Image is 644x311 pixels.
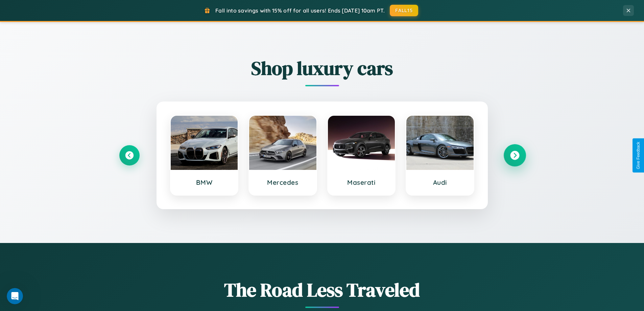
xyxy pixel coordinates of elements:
[119,55,525,81] h2: Shop luxury cars
[413,178,467,186] h3: Audi
[215,7,385,14] span: Fall into savings with 15% off for all users! Ends [DATE] 10am PT.
[119,277,525,303] h1: The Road Less Traveled
[177,178,231,186] h3: BMW
[390,5,418,16] button: FALL15
[7,288,23,304] iframe: Intercom live chat
[636,142,641,169] div: Give Feedback
[335,178,388,186] h3: Maserati
[256,178,310,186] h3: Mercedes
